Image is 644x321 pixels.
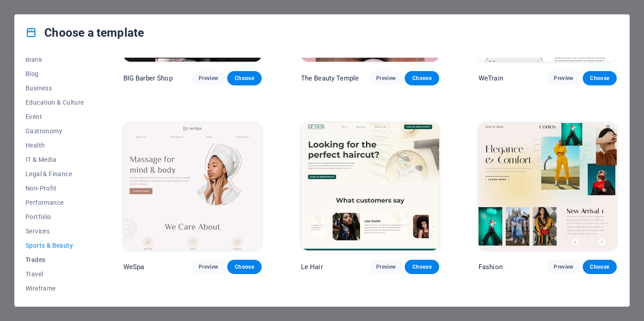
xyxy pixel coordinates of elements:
[199,263,218,270] span: Preview
[25,142,84,149] span: Health
[234,75,254,82] span: Choose
[479,74,503,83] p: WeTrain
[25,185,84,192] span: Non-Profit
[25,138,84,152] button: Health
[25,267,84,281] button: Travel
[25,285,84,292] span: Wireframe
[191,71,225,85] button: Preview
[25,67,84,81] button: Blog
[25,167,84,181] button: Legal & Finance
[25,210,84,224] button: Portfolio
[376,263,396,270] span: Preview
[25,25,144,40] h4: Choose a template
[590,75,610,82] span: Choose
[25,95,84,110] button: Education & Culture
[590,263,610,270] span: Choose
[25,170,84,177] span: Legal & Finance
[25,281,84,296] button: Wireframe
[25,199,84,206] span: Performance
[25,228,84,235] span: Services
[123,123,262,250] img: WeSpa
[25,256,84,263] span: Trades
[123,262,144,271] p: WeSpa
[25,253,84,267] button: Trades
[479,262,503,271] p: Fashion
[583,260,617,274] button: Choose
[405,71,439,85] button: Choose
[25,127,84,135] span: Gastronomy
[227,71,261,85] button: Choose
[25,224,84,238] button: Services
[25,110,84,124] button: Event
[227,260,261,274] button: Choose
[25,113,84,120] span: Event
[123,74,173,83] p: BIG Barber Shop
[25,52,84,67] button: Blank
[25,152,84,167] button: IT & Media
[583,71,617,85] button: Choose
[25,84,84,92] span: Business
[405,260,439,274] button: Choose
[412,75,432,82] span: Choose
[301,74,359,83] p: The Beauty Temple
[547,71,580,85] button: Preview
[369,260,403,274] button: Preview
[25,99,84,106] span: Education & Culture
[479,123,617,250] img: Fashion
[554,263,573,270] span: Preview
[25,70,84,77] span: Blog
[25,238,84,253] button: Sports & Beauty
[412,263,432,270] span: Choose
[301,123,439,250] img: Le Hair
[199,75,218,82] span: Preview
[234,263,254,270] span: Choose
[369,71,403,85] button: Preview
[25,81,84,95] button: Business
[25,56,84,63] span: Blank
[25,270,84,278] span: Travel
[554,75,573,82] span: Preview
[376,75,396,82] span: Preview
[191,260,225,274] button: Preview
[25,195,84,210] button: Performance
[301,262,323,271] p: Le Hair
[25,181,84,195] button: Non-Profit
[25,242,84,249] span: Sports & Beauty
[25,156,84,163] span: IT & Media
[547,260,580,274] button: Preview
[25,213,84,220] span: Portfolio
[25,124,84,138] button: Gastronomy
